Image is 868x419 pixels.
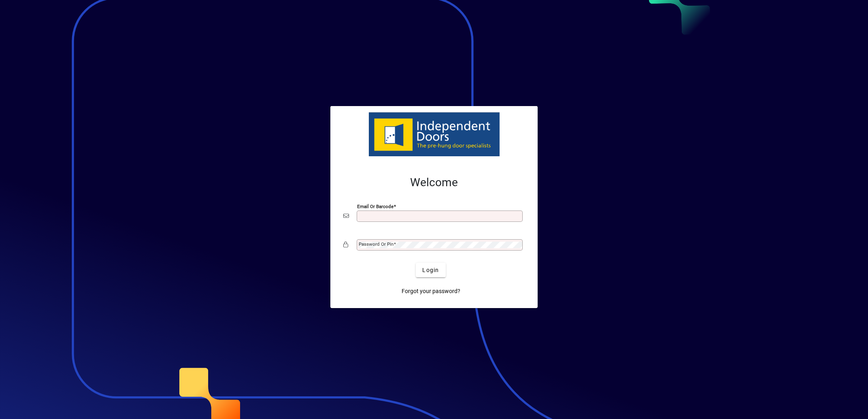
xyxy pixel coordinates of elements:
[343,176,525,189] h2: Welcome
[422,266,439,274] span: Login
[357,204,394,209] mat-label: Email or Barcode
[398,284,464,298] a: Forgot your password?
[402,287,460,296] span: Forgot your password?
[416,263,445,277] button: Login
[359,241,394,247] mat-label: Password or Pin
